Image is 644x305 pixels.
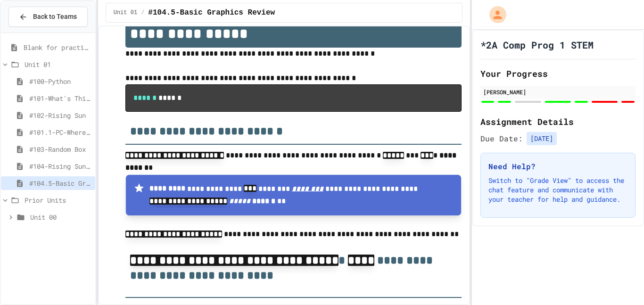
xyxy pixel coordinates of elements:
span: Unit 01 [114,9,137,16]
span: #100-Python [29,76,91,86]
h2: Your Progress [480,67,636,80]
span: Due Date: [480,133,523,144]
h2: Assignment Details [480,115,636,128]
span: Unit 00 [30,212,91,222]
h3: Need Help? [488,161,627,172]
span: Back to Teams [33,12,77,22]
span: #104.5-Basic Graphics Review [29,178,91,188]
span: Unit 01 [25,59,91,69]
span: #101.1-PC-Where am I? [29,127,91,137]
span: Blank for practice [24,42,91,52]
button: Back to Teams [8,7,88,27]
span: #102-Rising Sun [29,110,91,120]
div: My Account [479,4,509,25]
span: #103-Random Box [29,144,91,154]
p: Switch to "Grade View" to access the chat feature and communicate with your teacher for help and ... [488,176,627,204]
span: [DATE] [527,132,557,145]
span: #104.5-Basic Graphics Review [148,7,275,18]
h1: *2A Comp Prog 1 STEM [480,38,594,51]
div: [PERSON_NAME] [483,88,633,96]
span: #101-What's This ?? [29,93,91,103]
span: #104-Rising Sun Plus [29,161,91,171]
span: / [141,9,144,16]
span: Prior Units [25,195,91,205]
